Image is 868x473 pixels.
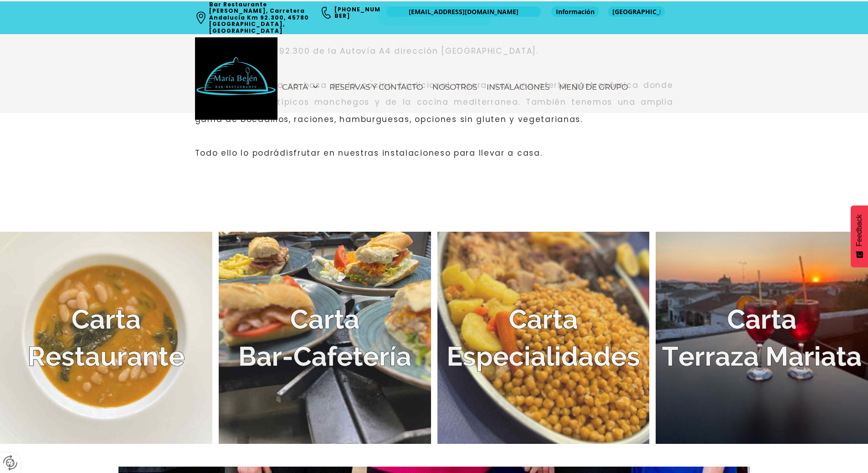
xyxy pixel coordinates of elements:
img: Bar Restaurante María Belén [195,37,277,120]
span: [EMAIL_ADDRESS][DOMAIN_NAME] [409,7,519,16]
a: Especialidades de la casa [437,232,650,444]
a: Instalaciones [482,78,554,96]
span: Reservas y contacto [329,82,423,92]
span: Menú de Grupo [559,82,628,92]
span: Instalaciones [487,82,550,92]
button: Feedback - Mostrar encuesta [851,205,868,267]
a: [GEOGRAPHIC_DATA] [608,6,665,17]
span: Nuestra propuesta se basa en la cocina tradicional casera, con una oferta gastronómica donde degu... [195,80,673,125]
a: Carta [277,78,324,96]
a: Reservas y contacto [325,78,427,96]
a: Menú de Grupo [555,78,632,96]
span: Información [556,7,595,16]
span: Carta [282,82,308,92]
a: [EMAIL_ADDRESS][DOMAIN_NAME] [386,6,541,17]
a: Nosotros [428,78,482,96]
a: Carta Bar Cafetería [219,232,431,444]
span: Nosotros [432,82,477,92]
span: Feedback [855,214,863,246]
a: Terraza Mariata [656,232,868,444]
a: disfrutar en nuestras instalaciones [280,147,445,158]
span: Todo ello lo podrá o para llevar a casa. [195,147,543,158]
a: Información [551,6,599,17]
a: Bar Restaurante [PERSON_NAME], Carretera Andalucía Km 92.300, 45780 [GEOGRAPHIC_DATA], [GEOGRAPHI... [209,0,311,35]
span: [GEOGRAPHIC_DATA] [612,7,660,16]
a: [PHONE_NUMBER] [334,5,380,20]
